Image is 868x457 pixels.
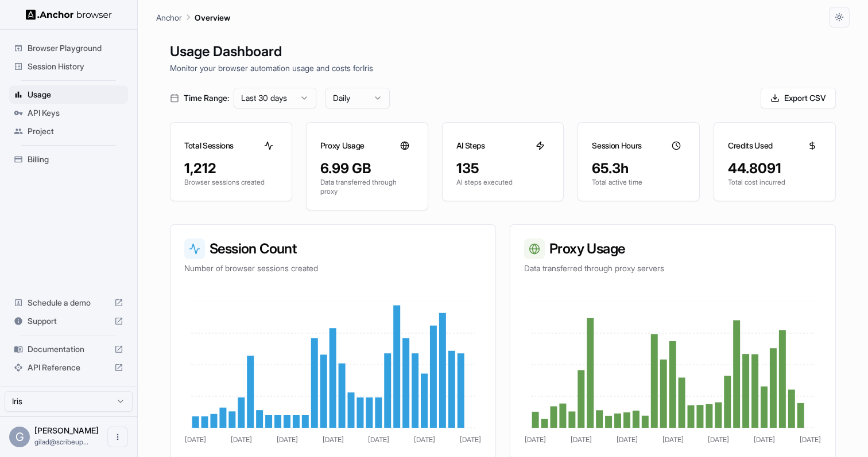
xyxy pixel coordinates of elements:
div: 1,212 [184,159,278,178]
tspan: [DATE] [525,435,546,444]
h3: Credits Used [728,140,773,151]
div: 6.99 GB [320,159,414,178]
tspan: [DATE] [571,435,592,444]
tspan: [DATE] [617,435,638,444]
span: Schedule a demo [28,297,110,308]
span: Documentation [28,343,110,355]
img: Anchor Logo [26,9,112,20]
tspan: [DATE] [800,435,821,444]
div: 65.3h [592,159,685,178]
h3: Total Sessions [184,140,234,151]
div: Support [9,312,128,330]
p: Number of browser sessions created [184,263,482,274]
p: Data transferred through proxy [320,178,414,196]
tspan: [DATE] [231,435,252,444]
span: Usage [28,89,123,100]
div: Usage [9,85,128,104]
p: Data transferred through proxy servers [524,263,821,274]
p: Browser sessions created [184,178,278,187]
div: Session History [9,57,128,76]
span: Time Range: [184,92,229,104]
div: Documentation [9,340,128,358]
div: API Keys [9,104,128,122]
div: G [9,427,30,447]
p: AI steps executed [456,178,550,187]
span: Browser Playground [28,42,123,54]
button: Open menu [107,427,128,447]
tspan: [DATE] [754,435,775,444]
tspan: [DATE] [460,435,481,444]
button: Export CSV [761,88,836,108]
tspan: [DATE] [662,435,684,444]
span: Project [28,126,123,137]
tspan: [DATE] [323,435,344,444]
span: Support [28,315,110,327]
tspan: [DATE] [277,435,298,444]
h3: AI Steps [456,140,485,151]
span: Billing [28,154,123,165]
div: Schedule a demo [9,294,128,312]
p: Total cost incurred [728,178,821,187]
h1: Usage Dashboard [170,41,836,62]
tspan: [DATE] [414,435,435,444]
h3: Session Hours [592,140,641,151]
div: Browser Playground [9,39,128,57]
h3: Proxy Usage [320,140,365,151]
div: 44.8091 [728,159,821,178]
span: API Reference [28,362,110,373]
span: Gilad Spitzer [34,425,99,435]
tspan: [DATE] [708,435,729,444]
div: API Reference [9,358,128,377]
h3: Session Count [184,239,482,259]
p: Anchor [156,11,182,24]
tspan: [DATE] [368,435,389,444]
p: Monitor your browser automation usage and costs for Iris [170,62,836,74]
p: Total active time [592,178,685,187]
p: Overview [195,11,230,24]
div: Project [9,122,128,140]
div: 135 [456,159,550,178]
span: Session History [28,61,123,72]
span: API Keys [28,107,123,119]
span: gilad@scribeup.io [34,438,88,446]
div: Billing [9,150,128,169]
nav: breadcrumb [156,11,230,24]
h3: Proxy Usage [524,239,821,259]
tspan: [DATE] [185,435,206,444]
